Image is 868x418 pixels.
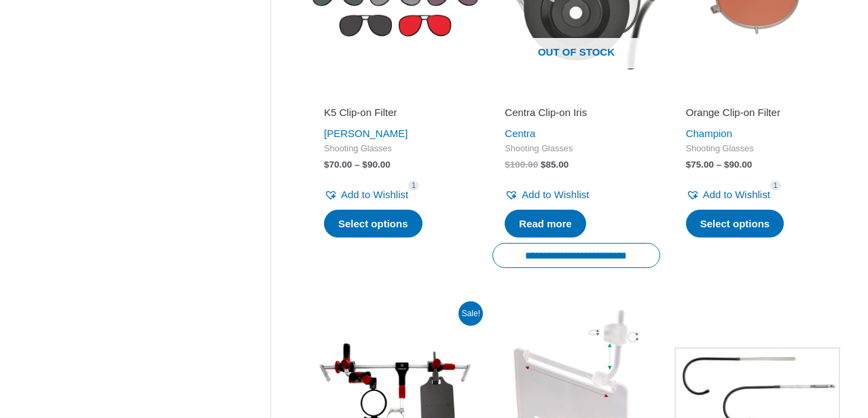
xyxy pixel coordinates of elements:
[686,159,691,170] span: $
[324,106,467,119] h2: K5 Clip-on Filter
[505,128,535,139] a: Centra
[505,106,647,119] h2: Centra Clip-on Iris
[408,180,419,191] span: 1
[503,38,649,69] span: Out of stock
[686,106,829,124] a: Orange Clip-on Filter
[717,159,722,170] span: –
[324,128,408,139] a: [PERSON_NAME]
[770,180,781,191] span: 1
[324,210,422,238] a: Select options for “K5 Clip-on Filter”
[324,143,467,155] span: Shooting Glasses
[686,185,770,204] a: Add to Wishlist
[505,87,647,103] iframe: Customer reviews powered by Trustpilot
[724,159,752,170] bdi: 90.00
[341,189,408,200] span: Add to Wishlist
[724,159,729,170] span: $
[522,189,589,200] span: Add to Wishlist
[324,185,408,204] a: Add to Wishlist
[505,159,538,170] bdi: 100.00
[686,128,732,139] a: Champion
[686,143,829,155] span: Shooting Glasses
[324,106,467,124] a: K5 Clip-on Filter
[686,159,714,170] bdi: 75.00
[362,159,367,170] span: $
[505,210,586,238] a: Read more about “Centra Clip-on Iris”
[505,159,510,170] span: $
[703,189,770,200] span: Add to Wishlist
[505,185,589,204] a: Add to Wishlist
[324,159,329,170] span: $
[355,159,360,170] span: –
[505,106,647,124] a: Centra Clip-on Iris
[362,159,390,170] bdi: 90.00
[324,159,352,170] bdi: 70.00
[686,87,829,103] iframe: Customer reviews powered by Trustpilot
[541,159,546,170] span: $
[324,87,467,103] iframe: Customer reviews powered by Trustpilot
[458,301,483,326] span: Sale!
[541,159,568,170] bdi: 85.00
[686,106,829,119] h2: Orange Clip-on Filter
[505,143,647,155] span: Shooting Glasses
[686,210,784,238] a: Select options for “Orange Clip-on Filter”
